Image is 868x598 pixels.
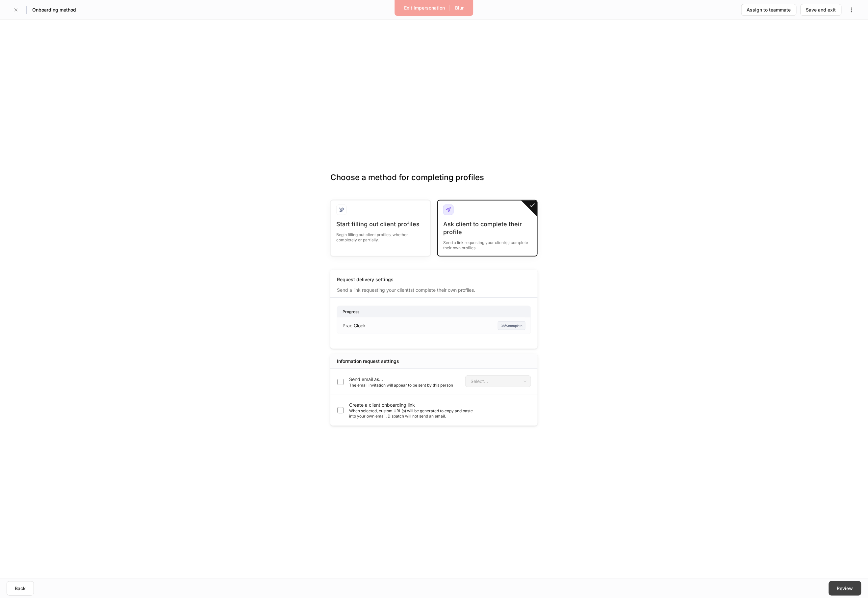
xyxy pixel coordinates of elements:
h3: Choose a method for completing profiles [330,172,538,193]
button: Exit Impersonation [400,3,449,13]
p: Send email as... [349,376,453,383]
p: Create a client onboarding link [349,402,473,408]
div: Save and exit [806,7,836,13]
button: Save and exit [801,4,842,16]
button: Assign to teammate [741,4,797,16]
div: Progress [337,306,531,317]
button: Review [829,581,861,596]
div: Assign to teammate [747,7,791,13]
p: Prac Clock [343,322,366,329]
div: Start filling out client profiles [336,220,425,228]
div: Information request settings [337,358,399,365]
div: Send a link requesting your client(s) complete their own profiles. [337,283,475,293]
button: Blur [451,3,468,13]
div: Send a link requesting your client(s) complete their own profiles. [443,236,532,251]
h5: Onboarding method [32,7,76,13]
div: Blur [455,5,464,11]
div: Select... [465,375,531,387]
div: 38% complete [498,321,525,330]
p: When selected, custom URL(s) will be generated to copy and paste into your own email. Dispatch wi... [349,408,473,419]
div: Exit Impersonation [404,5,445,11]
div: Begin filling out client profiles, whether completely or partially. [336,228,425,243]
div: Review [837,585,853,592]
div: Request delivery settings [337,276,475,283]
p: The email invitation will appear to be sent by this person [349,383,453,388]
button: Back [7,581,34,596]
div: Ask client to complete their profile [443,220,532,236]
div: Back [15,585,26,592]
